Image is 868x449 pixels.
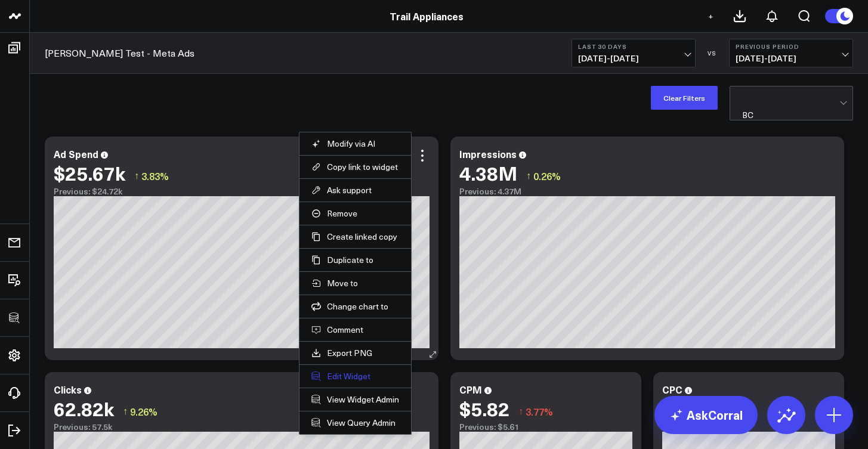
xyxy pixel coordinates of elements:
[526,405,553,418] span: 3.77%
[311,185,399,196] button: Ask support
[459,422,632,432] div: Previous: $5.61
[459,187,835,196] div: Previous: 4.37M
[141,169,169,182] span: 3.83%
[54,383,82,396] div: Clicks
[54,187,430,196] div: Previous: $24.72k
[459,398,509,419] div: $5.82
[742,110,796,120] div: BC
[311,301,399,312] button: Change chart to
[311,278,399,289] button: Move to
[311,394,399,405] a: View Widget Admin
[130,405,157,418] span: 9.26%
[390,10,464,23] a: Trail Appliances
[311,417,399,428] a: View Query Admin
[311,324,399,335] button: Comment
[518,404,523,419] span: ↑
[311,348,399,358] a: Export PNG
[311,138,399,149] button: Modify via AI
[578,54,689,63] span: [DATE] - [DATE]
[311,162,399,172] button: Copy link to widget
[533,169,561,182] span: 0.26%
[311,371,399,382] button: Edit Widget
[123,404,128,419] span: ↑
[311,208,399,219] button: Remove
[578,43,689,50] b: Last 30 Days
[459,147,517,160] div: Impressions
[729,39,853,67] button: Previous Period[DATE]-[DATE]
[702,49,723,57] div: VS
[459,383,482,396] div: CPM
[654,396,758,434] a: AskCorral
[54,147,98,160] div: Ad Spend
[708,12,713,20] span: +
[651,86,718,110] button: Clear Filters
[736,43,847,50] b: Previous Period
[311,231,399,242] button: Create linked copy
[45,47,194,60] a: [PERSON_NAME] Test - Meta Ads
[134,168,139,184] span: ↑
[572,39,696,67] button: Last 30 Days[DATE]-[DATE]
[703,9,718,23] button: +
[54,398,114,419] div: 62.82k
[54,162,125,184] div: $25.67k
[459,162,517,184] div: 4.38M
[662,383,682,396] div: CPC
[736,54,847,63] span: [DATE] - [DATE]
[311,255,399,265] button: Duplicate to
[526,168,531,184] span: ↑
[54,422,430,432] div: Previous: 57.5k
